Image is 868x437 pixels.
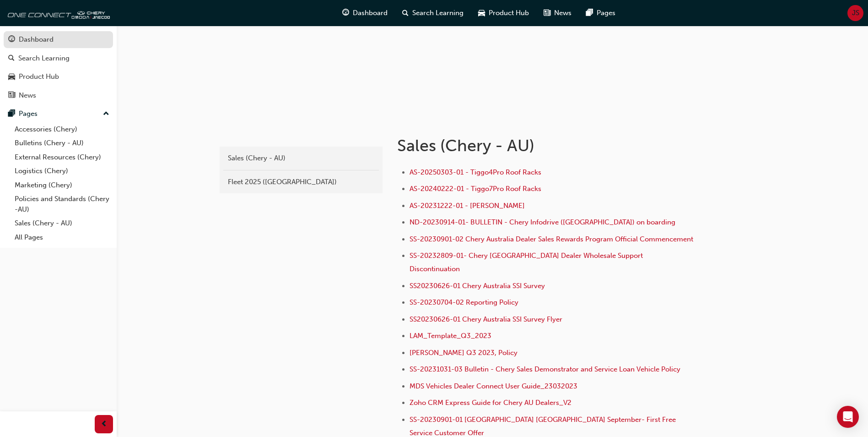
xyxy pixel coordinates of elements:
[11,150,113,164] a: External Resources (Chery)
[489,8,529,18] span: Product Hub
[586,7,593,19] span: pages-icon
[228,177,374,187] div: Fleet 2025 ([GEOGRAPHIC_DATA])
[101,419,108,430] span: prev-icon
[8,55,15,63] span: search-icon
[412,8,464,18] span: Search Learning
[5,4,110,22] img: oneconnect
[837,406,859,428] div: Open Intercom Messenger
[4,87,113,104] a: News
[410,235,693,243] a: SS-20230901-02 Chery Australia Dealer Sales Rewards Program Official Commencement
[8,92,15,100] span: news-icon
[11,230,113,245] a: All Pages
[353,8,388,18] span: Dashboard
[554,8,571,18] span: News
[4,31,113,48] a: Dashboard
[544,7,550,19] span: news-icon
[19,90,36,101] div: News
[11,164,113,178] a: Logistics (Chery)
[847,5,863,21] button: JS
[11,178,113,192] a: Marketing (Chery)
[11,216,113,230] a: Sales (Chery - AU)
[395,4,471,22] a: search-iconSearch Learning
[11,192,113,216] a: Policies and Standards (Chery -AU)
[19,109,38,119] div: Pages
[8,110,15,118] span: pages-icon
[103,108,109,120] span: up-icon
[19,71,59,82] div: Product Hub
[228,153,374,164] div: Sales (Chery - AU)
[4,105,113,122] button: Pages
[410,399,571,407] a: Zoho CRM Express Guide for Chery AU Dealers_V2
[4,50,113,67] a: Search Learning
[410,349,518,357] a: [PERSON_NAME] Q3 2023, Policy
[397,136,697,156] h1: Sales (Chery - AU)
[410,365,680,373] a: SS-20231031-03 Bulletin - Chery Sales Demonstrator and Service Loan Vehicle Policy
[478,7,485,19] span: car-icon
[4,68,113,85] a: Product Hub
[11,136,113,150] a: Bulletins (Chery - AU)
[410,415,678,437] a: SS-20230901-01 [GEOGRAPHIC_DATA] [GEOGRAPHIC_DATA] September- First Free Service Customer Offer
[410,185,541,193] a: AS-20240222-01 - Tiggo7Pro Roof Racks
[410,168,541,176] a: AS-20250303-01 - Tiggo4Pro Roof Racks
[579,4,623,22] a: pages-iconPages
[8,73,15,81] span: car-icon
[410,282,545,290] a: SS20230626-01 Chery Australia SSI Survey
[402,7,409,19] span: search-icon
[342,7,349,19] span: guage-icon
[471,4,536,22] a: car-iconProduct Hub
[11,122,113,137] a: Accessories (Chery)
[410,382,577,390] a: MDS Vehicles Dealer Connect User Guide_23032023
[410,202,525,210] a: AS-20231222-01 - [PERSON_NAME]
[18,53,70,64] div: Search Learning
[19,34,54,45] div: Dashboard
[410,332,491,340] a: LAM_Template_Q3_2023
[410,298,518,306] a: SS-20230704-02 Reporting Policy
[536,4,579,22] a: news-iconNews
[223,150,379,166] a: Sales (Chery - AU)
[410,251,645,273] a: SS-20232809-01- Chery [GEOGRAPHIC_DATA] Dealer Wholesale Support Discontinuation
[4,29,113,105] button: DashboardSearch LearningProduct HubNews
[852,8,859,18] span: JS
[8,36,15,44] span: guage-icon
[223,174,379,190] a: Fleet 2025 ([GEOGRAPHIC_DATA])
[410,218,675,226] a: ND-20230914-01- BULLETIN - Chery Infodrive ([GEOGRAPHIC_DATA]) on boarding
[335,4,395,22] a: guage-iconDashboard
[410,315,562,323] a: SS20230626-01 Chery Australia SSI Survey Flyer
[597,8,615,18] span: Pages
